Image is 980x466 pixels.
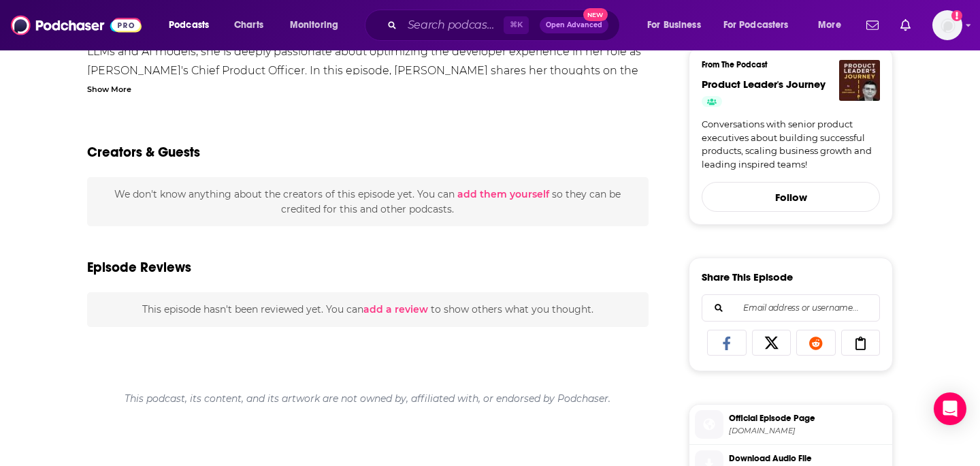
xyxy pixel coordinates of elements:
h3: From The Podcast [702,60,869,69]
span: Official Episode Page [729,412,887,424]
span: New [583,8,608,21]
h2: Creators & Guests [87,144,200,161]
h3: Episode Reviews [87,259,191,276]
button: add a review [363,302,428,317]
a: Share on Facebook [707,330,747,356]
h3: Share This Episode [702,270,793,283]
span: Download Audio File [729,452,887,465]
a: Show notifications dropdown [895,14,916,37]
div: Search followers [702,294,880,322]
a: Conversations with senior product executives about building successful products, scaling business... [702,118,880,171]
a: Copy Link [841,330,881,356]
span: Podcasts [169,16,209,35]
button: add them yourself [457,189,549,200]
img: Podchaser - Follow, Share and Rate Podcasts [11,12,142,38]
button: open menu [280,14,356,36]
button: open menu [715,14,808,36]
button: open menu [159,14,227,36]
div: Search podcasts, credits, & more... [378,10,633,41]
div: Open Intercom Messenger [934,392,966,425]
img: Product Leader's Journey [839,60,880,101]
a: Official Episode Page[DOMAIN_NAME] [695,410,887,439]
svg: Add a profile image [951,10,962,21]
input: Search podcasts, credits, & more... [402,14,504,36]
a: Show notifications dropdown [861,14,884,37]
span: Logged in as Marketing09 [932,10,962,40]
a: Share on X/Twitter [752,330,791,356]
a: Share on Reddit [796,330,836,356]
span: For Podcasters [723,16,789,35]
span: Charts [234,16,263,35]
span: podcasters.spotify.com [729,426,887,436]
span: Monitoring [290,16,338,35]
input: Email address or username... [713,295,868,321]
span: Open Advanced [546,22,602,29]
img: User Profile [932,10,962,40]
span: For Business [647,16,701,35]
span: ⌘ K [504,16,529,34]
a: Product Leader's Journey [702,78,826,91]
button: open menu [808,14,858,36]
span: This episode hasn't been reviewed yet. You can to show others what you thought. [142,303,593,315]
span: More [818,16,841,35]
a: Charts [225,14,272,36]
button: Show profile menu [932,10,962,40]
button: Open AdvancedNew [540,17,608,33]
span: We don't know anything about the creators of this episode yet . You can so they can be credited f... [114,188,621,215]
div: This podcast, its content, and its artwork are not owned by, affiliated with, or endorsed by Podc... [87,382,649,416]
button: Follow [702,182,880,212]
button: open menu [638,14,718,36]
